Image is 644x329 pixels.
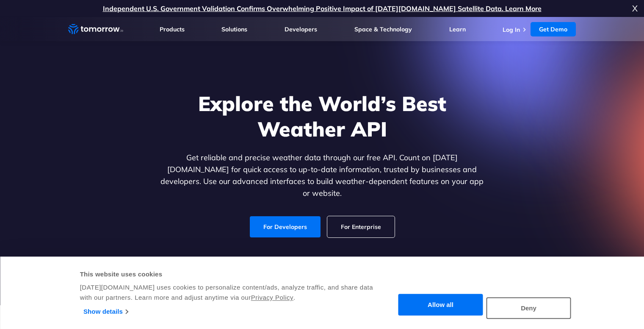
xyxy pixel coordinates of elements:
a: Log In [503,26,520,33]
a: Show details [83,305,128,318]
div: [DATE][DOMAIN_NAME] uses cookies to personalize content/ads, analyze traffic, and share data with... [80,282,374,303]
a: Get Demo [531,22,576,36]
h1: Explore the World’s Best Weather API [159,91,486,142]
p: Get reliable and precise weather data through our free API. Count on [DATE][DOMAIN_NAME] for quic... [159,152,486,199]
a: Learn [449,25,466,33]
div: This website uses cookies [80,269,374,279]
a: Solutions [221,25,247,33]
button: Allow all [398,294,483,316]
a: Developers [285,25,317,33]
a: Privacy Policy [251,294,293,301]
a: Products [160,25,185,33]
a: For Enterprise [327,216,395,237]
a: Independent U.S. Government Validation Confirms Overwhelming Positive Impact of [DATE][DOMAIN_NAM... [103,4,542,13]
a: For Developers [250,216,321,237]
a: Home link [68,23,123,36]
a: Space & Technology [354,25,412,33]
button: Deny [486,297,571,319]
